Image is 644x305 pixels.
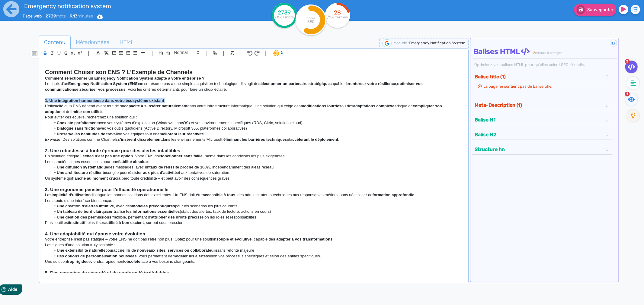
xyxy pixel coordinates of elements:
span: Aide [31,5,40,10]
strong: améliorant leur réactivité [157,132,204,136]
strong: formation approfondie [373,193,415,197]
div: Meta-Description (1) [473,100,612,110]
span: Contenu [39,34,70,50]
span: 1 [625,92,630,96]
button: Balise H1 [473,115,605,125]
a: Contenu [39,36,71,49]
span: | [240,49,242,57]
strong: sélectionner un partenaire stratégique [258,81,330,86]
strong: accélérant le déploiement [290,137,338,142]
strong: capacité à s’insérer naturellement [124,104,187,108]
p: En situation critique, . Votre ENS doit , même dans les conditions les plus exigeantes. [45,153,463,159]
span: | [206,49,207,57]
strong: fiabilité absolue [118,159,148,164]
strong: limiter son utilité [70,109,102,114]
div: Domaine [31,36,46,39]
h4: Balises HTML [473,47,617,56]
input: title [23,1,216,11]
strong: fonctionner sans faille [161,154,203,158]
img: tab_domain_overview_orange.svg [24,35,29,40]
div: v 4.0.25 [17,10,30,14]
button: Structure hn [473,144,605,154]
strong: taux de réussite proche de 100% [149,165,210,169]
li: , permettant d’ selon les rôles et responsabilités [51,215,463,220]
strong: modeler les alertes [172,254,208,258]
span: HTML [115,34,139,50]
img: tab_keywords_by_traffic_grey.svg [69,35,73,40]
strong: Des options de personnalisation poussées [57,254,136,258]
b: 2739 [46,14,56,19]
p: L’efficacité d’un ENS dépend avant tout de sa dans votre infrastructure informatique. Une solutio... [45,103,463,115]
div: Balise title (1) [473,72,612,82]
strong: accueillir de nouveaux sites, services ou collaborateurs [113,248,217,253]
strong: compliquer son adoption [45,104,443,114]
p: Pour éviter ces écueils, recherchez une solution qui : [45,115,463,120]
tspan: 2739 [278,9,291,16]
strong: flanche au moment crucial [72,176,122,181]
b: 9.13 [70,14,78,19]
div: Domaine: [DOMAIN_NAME] [16,16,68,20]
strong: s’insèrent discrètement [118,137,162,142]
p: Plus l’outil est , plus il sera , surtout sous pression. [45,220,463,225]
span: erreurs à corriger [535,51,562,55]
tspan: SEO [307,19,314,24]
div: Balise H2 [473,130,612,140]
span: Page web [23,14,42,19]
p: Les signes d’une solution truly scalable : [45,242,463,248]
strong: obsolète [124,259,140,264]
div: Mots-clés [75,36,92,39]
strong: 1. Une intégration harmonieuse dans votre écosystème existant [45,98,164,103]
em: Exemple [45,137,60,142]
p: Une solution deviendra rapidement face à vos besoins changeants. [45,259,463,264]
p: : Des solutions comme Channels dans les environnements Microsoft, et . [45,137,463,142]
img: google-serp-logo.png [383,39,392,47]
strong: 2. Une robustesse à toute épreuve pour des alertes infaillibles [45,148,180,153]
span: | [88,49,89,57]
strong: Preserve les habitudes de travail [57,132,118,136]
li: des messages, avec un , indépendamment des aléas réseau [51,165,463,170]
strong: 3. Une ergonomie pensée pour l’efficacité opérationnelle [45,187,168,192]
strong: Une architecture résiliente [57,170,106,175]
span: Mot-clé : [393,41,409,45]
div: Balise H1 [473,115,612,125]
strong: Une diffusion systématique [57,165,108,169]
strong: centralise les informations essentielles [107,209,180,214]
strong: 4. Une adaptabilité qui épouse votre évolution [45,231,145,236]
span: Sauvegarder [587,7,613,12]
span: | [223,49,224,57]
img: logo_orange.svg [10,10,14,14]
strong: trop rigide [67,259,86,264]
strong: résister aux pics d’activité [128,170,177,175]
span: mots [46,14,66,19]
strong: Emergency Notification System (ENS) [68,81,139,86]
strong: attribuer des droits précis [151,215,199,219]
span: Métadonnées [71,34,114,50]
button: Balise title (1) [473,72,605,82]
span: minutes [70,14,93,19]
span: 2 [625,59,630,64]
li: conçue pour et aux tentatives de saturation [51,170,463,175]
li: avec vos outils quotidiens (Active Directory, Microsoft 365, plateformes collaboratives) [51,126,463,131]
strong: Une création d’alertes intuitive [57,204,114,208]
strong: éliminant les barrières techniques [223,137,287,142]
li: , avec des pour les scénarios les plus courants [51,203,463,209]
span: | [152,49,153,57]
li: , vous permettant de selon vos processus spécifiques et selon des entités spécifiques. [51,253,463,259]
strong: Dialogue sans friction [57,126,98,130]
strong: sécuriser vos processus [79,87,125,92]
strong: instinctif [69,220,85,225]
strong: simplicité d’utilisation [50,193,91,197]
tspan: Score [306,16,315,20]
strong: adaptations complexes [353,104,397,108]
a: Métadonnées [71,36,114,49]
p: Le choix d’un ne se résume pas à une simple acquisition technologique. Il s’agit de capable de , ... [45,81,463,92]
div: Structure hn [473,144,612,154]
strong: Comment Choisir son ENS ? L’Exemple de Channels [45,69,193,75]
strong: Coexiste parfaitement [57,121,98,125]
strong: optimiser vos communications [45,81,424,91]
li: pour sans refonte majeure [51,248,463,253]
button: Sauvegarder [574,4,617,16]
